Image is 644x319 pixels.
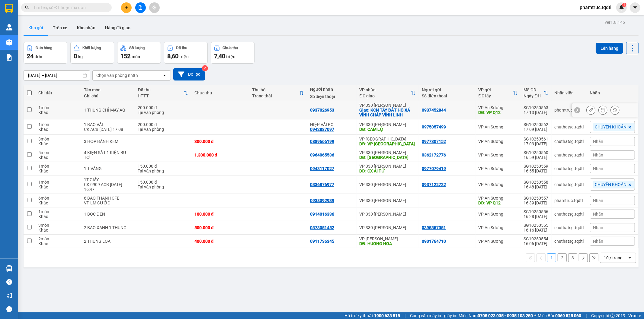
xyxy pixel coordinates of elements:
[84,87,132,92] div: Tên món
[524,196,549,201] div: SG10250557
[310,225,334,230] div: 0373051452
[555,182,584,187] div: chuthatsg.tqdtl
[24,21,48,35] button: Kho gửi
[84,166,132,171] div: 1 T VÀNG
[100,21,135,35] button: Hàng đã giao
[360,241,416,246] div: DĐ: HUONG HOA
[593,225,604,230] span: Nhãn
[135,2,146,13] button: file-add
[524,150,549,155] div: SG10250560
[179,54,189,59] span: triệu
[149,2,160,13] button: aim
[38,236,78,241] div: 2 món
[633,5,638,10] span: caret-down
[202,65,208,71] sup: 2
[360,108,416,117] div: Giao: KCN TÂY BẮT HỒ XÁ VĨNH CHẤP VĨNH LINH
[74,52,77,60] span: 0
[38,214,78,219] div: Khác
[84,225,132,230] div: 2 BAO XANH 1 THUNG
[422,93,472,98] div: Số điện thoại
[6,39,12,46] img: warehouse-icon
[524,164,549,169] div: SG10250559
[6,24,12,30] img: warehouse-icon
[310,198,334,203] div: 0938092939
[360,164,416,169] div: VP 330 [PERSON_NAME]
[521,85,552,101] th: Toggle SortBy
[586,106,595,115] div: Sửa đơn hàng
[360,103,416,108] div: VP 330 [PERSON_NAME]
[538,312,581,319] span: Miền Bắc
[173,68,205,81] button: Bộ lọc
[479,212,518,216] div: VP An Sương
[138,93,184,98] div: HTTT
[38,141,78,146] div: Khác
[223,46,238,50] div: Chưa thu
[211,42,255,64] button: Chưa thu7,40 triệu
[176,46,187,50] div: Đã thu
[479,125,518,129] div: VP An Sương
[82,46,101,50] div: Khối lượng
[630,2,640,13] button: caret-down
[194,139,246,144] div: 300.000 đ
[38,241,78,246] div: Khác
[605,19,625,26] div: ver 1.8.146
[524,127,549,132] div: 17:09 [DATE]
[422,239,446,244] div: 0901764710
[555,225,584,230] div: chuthatsg.tqdtl
[360,198,416,203] div: VP 330 [PERSON_NAME]
[124,5,129,10] span: plus
[38,122,78,127] div: 1 món
[593,139,604,144] span: Nhãn
[84,93,132,98] div: Ghi chú
[310,153,334,157] div: 0964065536
[121,2,132,13] button: plus
[129,46,145,50] div: Số lượng
[596,43,623,54] button: Lên hàng
[555,313,581,318] strong: 0369 525 060
[72,21,100,35] button: Kho nhận
[524,122,549,127] div: SG10250562
[593,153,604,157] span: Nhãn
[479,93,513,98] div: ĐC lấy
[310,139,334,144] div: 0889666199
[310,94,354,99] div: Số điện thoại
[555,90,584,95] div: Nhân viên
[360,182,416,187] div: VP 330 [PERSON_NAME]
[478,313,533,318] strong: 0708 023 035 - 0935 103 250
[96,72,138,78] div: Chọn văn phòng nhận
[6,265,12,272] img: warehouse-icon
[479,105,518,110] div: VP An Sương
[479,110,518,115] div: DĐ: VP Q12
[524,180,549,185] div: SG10250558
[593,212,604,216] span: Nhãn
[555,125,584,129] div: chuthatsg.tqdtl
[479,139,518,144] div: VP An Sương
[24,42,67,64] button: Đơn hàng24đơn
[38,110,78,115] div: Khác
[595,124,627,130] span: CHUYỂN KHOẢN
[164,42,208,64] button: Đã thu8,60 triệu
[568,253,577,262] button: 3
[36,46,52,50] div: Đơn hàng
[479,239,518,244] div: VP An Sương
[479,182,518,187] div: VP An Sương
[38,180,78,185] div: 1 món
[595,182,627,187] span: CHUYỂN KHOẢN
[590,90,635,95] div: Nhãn
[194,225,246,230] div: 500.000 đ
[623,3,625,7] span: 1
[524,236,549,241] div: SG10250554
[422,125,446,129] div: 0975057499
[360,236,416,241] div: VP [PERSON_NAME]
[360,93,411,98] div: ĐC giao
[360,141,416,146] div: DĐ: VP ĐÀ NẴNG
[610,314,615,318] span: copyright
[24,71,90,80] input: Select a date range.
[38,196,78,201] div: 6 món
[38,201,78,205] div: Khác
[476,85,521,101] th: Toggle SortBy
[422,225,446,230] div: 0395357351
[6,306,12,312] span: message
[78,54,83,59] span: kg
[410,312,457,319] span: Cung cấp máy in - giấy in:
